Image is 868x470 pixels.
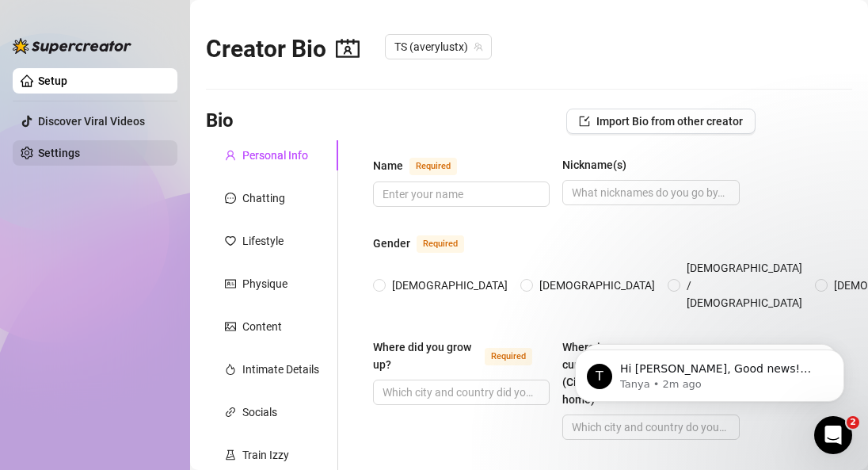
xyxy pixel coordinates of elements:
span: [DEMOGRAPHIC_DATA] [533,277,661,294]
span: team [474,42,483,52]
span: [DEMOGRAPHIC_DATA] [386,277,514,294]
span: TS (averylustx) [394,35,482,59]
div: Intimate Details [242,361,319,378]
div: Chatting [242,189,285,207]
input: Where did you grow up? [383,384,537,401]
span: picture [225,321,236,332]
label: Gender [373,234,482,253]
input: Name [383,185,537,203]
span: Import Bio from other creator [596,115,743,128]
iframe: Intercom live chat [814,416,852,454]
span: [DEMOGRAPHIC_DATA] / [DEMOGRAPHIC_DATA] [680,259,809,311]
iframe: Intercom notifications message [551,316,868,427]
a: Settings [38,147,80,159]
span: link [225,407,236,418]
input: Nickname(s) [572,184,726,201]
div: Train Izzy [242,446,289,464]
span: import [579,116,590,127]
span: idcard [225,278,236,289]
label: Nickname(s) [562,156,638,174]
div: Personal Info [242,147,308,164]
div: Lifestyle [242,232,284,250]
h3: Bio [206,109,234,134]
label: Where did you grow up? [373,338,550,373]
span: Required [485,348,532,365]
div: Content [242,318,282,335]
div: Name [373,157,403,174]
span: user [225,150,236,161]
a: Setup [38,75,67,87]
span: 2 [847,416,859,429]
a: Discover Viral Videos [38,115,145,128]
span: contacts [336,36,360,60]
span: heart [225,235,236,246]
div: Where did you grow up? [373,338,478,373]
button: Import Bio from other creator [566,109,756,134]
div: Gender [373,235,410,252]
span: experiment [225,449,236,460]
span: message [225,193,236,204]
span: Required [409,158,457,175]
img: logo-BBDzfeDw.svg [13,38,131,54]
div: Physique [242,275,287,292]
span: Required [417,235,464,253]
div: Socials [242,403,277,421]
h2: Creator Bio [206,34,360,64]
label: Name [373,156,474,175]
div: Nickname(s) [562,156,626,174]
span: fire [225,364,236,375]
